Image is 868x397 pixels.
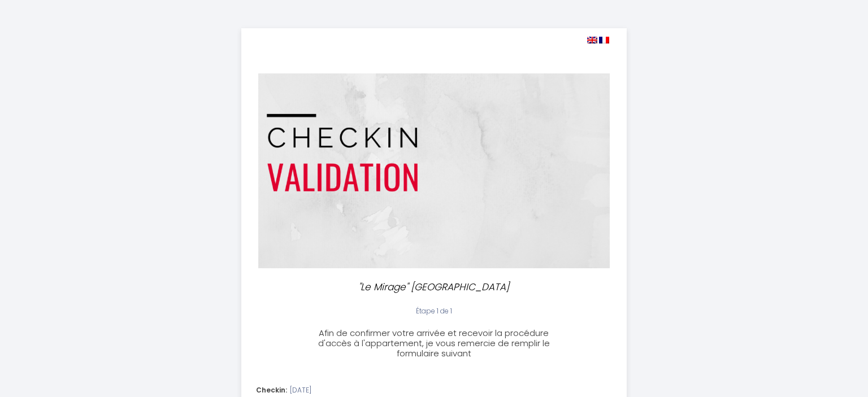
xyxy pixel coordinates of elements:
[318,327,550,359] span: Afin de confirmer votre arrivée et recevoir la procédure d'accès à l'appartement, je vous remerci...
[599,37,609,43] img: fr.png
[290,385,311,396] span: [DATE]
[256,385,287,396] span: Checkin:
[313,280,555,295] p: "Le Mirage" [GEOGRAPHIC_DATA]
[587,37,597,43] img: en.png
[416,306,452,316] span: Étape 1 de 1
